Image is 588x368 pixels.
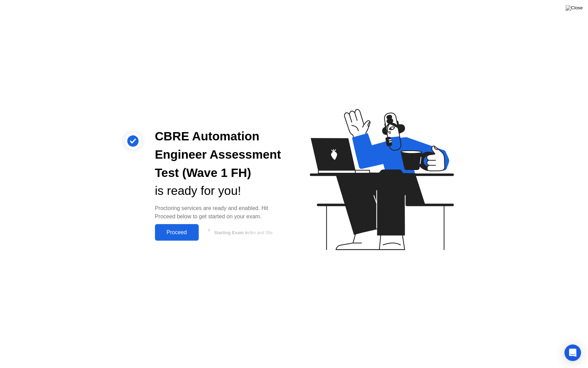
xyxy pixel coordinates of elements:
[157,229,197,236] div: Proceed
[566,5,583,11] img: Close
[249,230,272,235] span: 9m and 26s
[565,345,581,361] div: Open Intercom Messenger
[202,226,283,239] button: Starting Exam in9m and 26s
[155,182,283,200] div: is ready for you!
[155,127,283,182] div: CBRE Automation Engineer Assessment Test (Wave 1 FH)
[155,204,283,221] div: Proctoring services are ready and enabled. Hit Proceed below to get started on your exam.
[155,224,199,241] button: Proceed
